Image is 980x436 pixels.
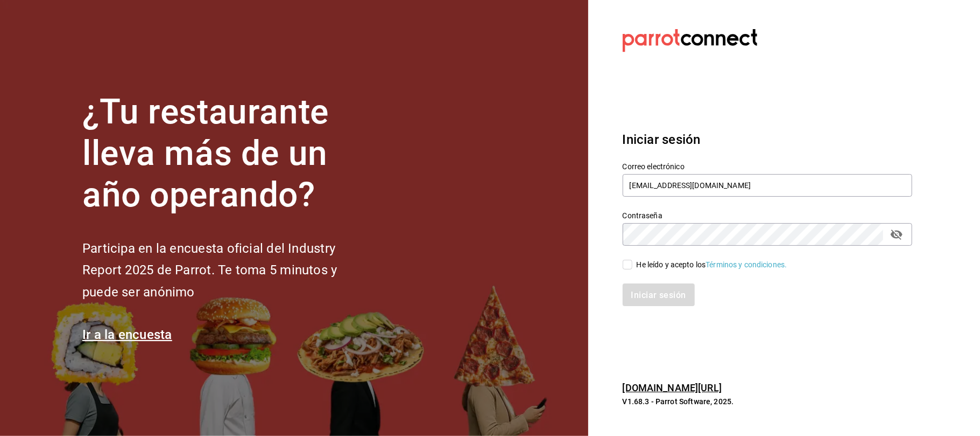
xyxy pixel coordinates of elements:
font: Iniciar sesión [623,132,701,147]
font: V1.68.3 - Parrot Software, 2025. [623,397,734,406]
a: Términos y condiciones. [706,260,787,269]
button: campo de contraseña [887,225,906,244]
font: Participa en la encuesta oficial del Industry Report 2025 de Parrot. Te toma 5 minutos y puede se... [82,241,337,300]
input: Ingresa tu correo electrónico [623,174,912,197]
a: Ir a la encuesta [82,327,172,342]
font: Contraseña [623,212,662,220]
font: Correo electrónico [623,163,685,171]
a: [DOMAIN_NAME][URL] [623,382,722,393]
font: He leído y acepto los [637,260,706,269]
font: ¿Tu restaurante lleva más de un año operando? [82,92,329,215]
